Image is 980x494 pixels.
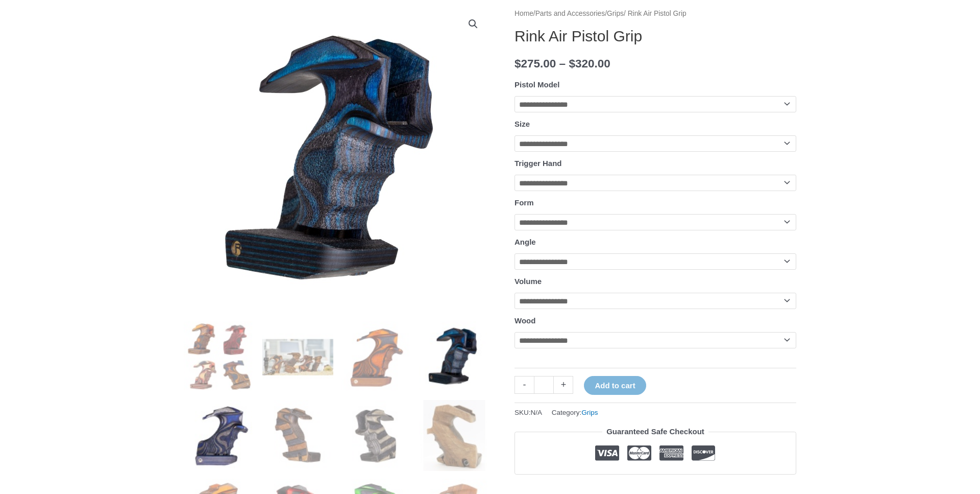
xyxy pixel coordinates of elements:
label: Pistol Model [514,80,559,89]
label: Wood [514,316,535,325]
label: Volume [514,277,542,286]
legend: Guaranteed Safe Checkout [602,425,708,439]
a: View full-screen image gallery [464,15,482,33]
nav: Breadcrumb [514,7,796,20]
input: Product quantity [534,376,554,394]
a: + [554,376,573,394]
img: Rink Air Pistol Grip - Image 2 [262,321,333,392]
img: Rink Air Pistol Grip - Image 3 [341,321,412,392]
span: N/A [531,409,543,416]
button: Add to cart [584,376,646,395]
a: Grips [581,409,598,416]
h1: Rink Air Pistol Grip [514,27,796,45]
label: Size [514,120,530,128]
bdi: 320.00 [569,57,610,70]
img: Rink Air Pistol Grip - Image 7 [341,400,412,471]
bdi: 275.00 [514,57,556,70]
span: $ [514,57,521,70]
a: Home [514,10,533,17]
img: Rink Air Pistol Grip [184,321,255,392]
a: Grips [607,10,624,17]
label: Form [514,198,534,207]
span: – [559,57,566,70]
img: Rink Air Pistol Grip - Image 5 [184,400,255,471]
label: Trigger Hand [514,159,562,168]
img: Rink Air Pistol Grip - Image 4 [419,321,490,392]
span: SKU: [514,406,542,419]
label: Angle [514,238,536,246]
a: - [514,376,534,394]
span: Category: [552,406,598,419]
img: Rink Air Pistol Grip - Image 8 [419,400,490,471]
span: $ [569,57,575,70]
a: Parts and Accessories [535,10,605,17]
img: Rink Air Pistol Grip - Image 4 [184,7,490,314]
img: Rink Air Pistol Grip - Image 6 [262,400,333,471]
